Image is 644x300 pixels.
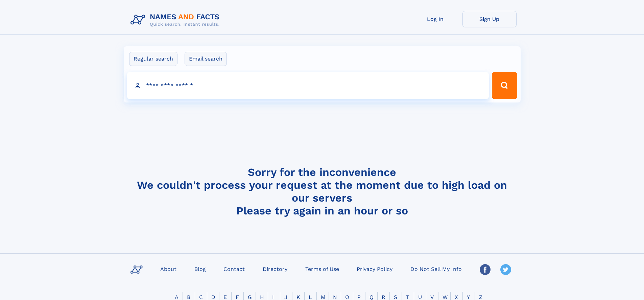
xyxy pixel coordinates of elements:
img: Facebook [480,264,491,275]
a: Do Not Sell My Info [408,264,464,274]
a: Privacy Policy [354,264,395,274]
input: search input [127,72,489,99]
a: About [158,264,179,274]
a: Terms of Use [303,264,342,274]
a: Sign Up [462,11,517,27]
a: Contact [221,264,247,274]
label: Email search [185,52,227,66]
button: Search Button [492,72,517,99]
a: Directory [260,264,290,274]
a: Log In [408,11,462,27]
h4: Sorry for the inconvenience We couldn't process your request at the moment due to high load on ou... [128,166,517,217]
img: Logo Names and Facts [128,11,225,29]
a: Blog [192,264,209,274]
img: Twitter [500,264,511,275]
label: Regular search [129,52,177,66]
